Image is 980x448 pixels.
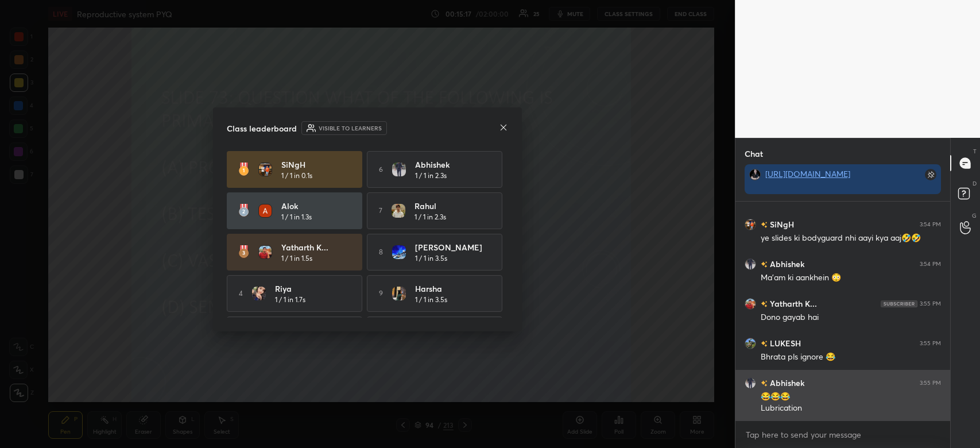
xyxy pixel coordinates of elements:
[745,338,756,349] img: d844cc6e53244fa3889656fac63a9955.jpg
[415,253,447,264] h5: 1 / 1 in 3.5s
[768,377,804,389] h6: Abhishek
[761,222,768,228] img: no-rating-badge.077c3623.svg
[973,147,977,156] p: T
[761,380,768,387] img: no-rating-badge.077c3623.svg
[379,288,383,299] h5: 9
[258,204,272,218] img: a49ede50bdc84d9a805bda4ebea13887.13745522_3
[227,122,297,134] h4: Class leaderboard
[768,218,794,230] h6: SiNgH
[765,168,850,179] a: [URL][DOMAIN_NAME]
[379,206,382,216] h5: 7
[275,295,305,305] h5: 1 / 1 in 1.7s
[281,200,353,212] h4: Alok
[761,233,941,244] div: ye slides ki bodyguard nhi aayi kya aaj🤣🤣
[735,138,772,169] p: Chat
[745,298,756,310] img: 6e5cdc1689eb4ce493befb19575e2fe1.jpg
[392,163,406,176] img: e4b0544c2c6f4d25970b7c0292b0fdc6.jpg
[239,288,243,299] h5: 4
[749,169,761,180] img: bf1e84bf73f945abbc000c2175944321.jpg
[761,403,941,414] div: Lubrication
[415,241,486,253] h4: [PERSON_NAME]
[281,253,312,264] h5: 1 / 1 in 1.5s
[379,164,383,175] h5: 6
[415,171,447,181] h5: 1 / 1 in 2.3s
[275,283,346,295] h4: Riya
[281,212,312,222] h5: 1 / 1 in 1.3s
[415,295,447,305] h5: 1 / 1 in 3.5s
[238,163,249,176] img: rank-1.ed6cb560.svg
[745,258,756,270] img: e4b0544c2c6f4d25970b7c0292b0fdc6.jpg
[281,171,312,181] h5: 1 / 1 in 0.1s
[415,283,486,295] h4: Harsha
[415,200,486,212] h4: Rahul
[972,211,977,220] p: G
[761,301,768,307] img: no-rating-badge.077c3623.svg
[281,241,353,253] h4: Yatharth K...
[761,341,768,347] img: no-rating-badge.077c3623.svg
[761,261,768,268] img: no-rating-badge.077c3623.svg
[745,377,756,389] img: e4b0544c2c6f4d25970b7c0292b0fdc6.jpg
[415,159,486,171] h4: Abhishek
[920,340,941,347] div: 3:55 PM
[761,312,941,323] div: Dono gayab hai
[920,300,941,307] div: 3:55 PM
[768,337,801,349] h6: LUKESH
[768,258,804,270] h6: Abhishek
[258,163,272,176] img: 5383efa7a74a4c0d9437bc159205a728.jpg
[761,352,941,363] div: Bhrata pls ignore 😂
[768,298,817,310] h6: Yatharth K...
[392,245,406,259] img: d2632110751949f69648f4a68a4af77f.jpg
[920,261,941,268] div: 3:54 PM
[415,212,446,222] h5: 1 / 1 in 2.3s
[258,245,272,259] img: 6e5cdc1689eb4ce493befb19575e2fe1.jpg
[392,287,406,300] img: 30dc4204f44b46b7a70484b4f9219911.jpg
[920,221,941,228] div: 3:54 PM
[881,300,917,307] img: 4P8fHbbgJtejmAAAAAElFTkSuQmCC
[920,380,941,387] div: 3:55 PM
[973,179,977,188] p: D
[392,204,405,218] img: 656971f349bd4ddaa83a3b386d2ccda8.jpg
[761,391,941,403] div: 😂😂😂
[761,272,941,284] div: Ma'am ki aankhein 😳
[238,245,249,259] img: rank-3.169bc593.svg
[252,287,266,300] img: 9a58a05a9ad6482a82cd9b5ca215b066.jpg
[238,204,249,218] img: rank-2.3a33aca6.svg
[745,219,756,230] img: 5383efa7a74a4c0d9437bc159205a728.jpg
[735,202,950,421] div: grid
[319,124,382,133] h6: Visible to learners
[281,159,353,171] h4: SiNgH
[379,247,383,257] h5: 8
